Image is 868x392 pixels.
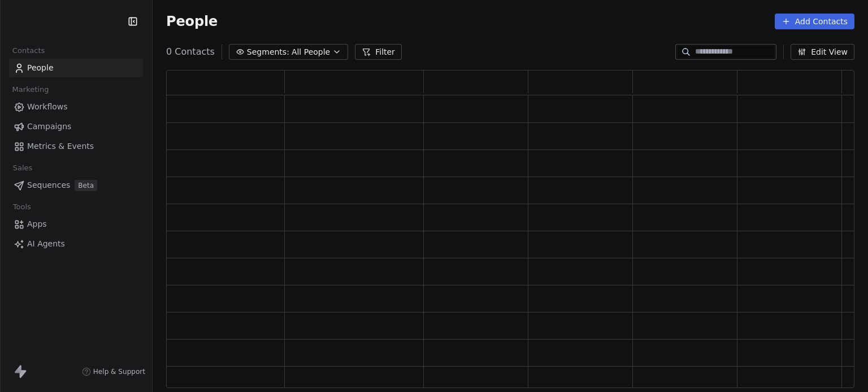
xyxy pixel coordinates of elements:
[9,59,143,77] a: People
[27,218,47,230] span: Apps
[82,367,145,376] a: Help & Support
[9,117,143,136] a: Campaigns
[292,46,330,58] span: All People
[7,81,54,98] span: Marketing
[93,367,145,376] span: Help & Support
[9,137,143,156] a: Metrics & Events
[9,215,143,234] a: Apps
[8,199,36,215] span: Tools
[9,98,143,116] a: Workflows
[9,235,143,253] a: AI Agents
[27,179,70,191] span: Sequences
[9,176,143,195] a: SequencesBeta
[27,140,94,152] span: Metrics & Events
[166,13,218,30] span: People
[791,44,854,60] button: Edit View
[355,44,402,60] button: Filter
[775,14,854,29] button: Add Contacts
[75,180,97,191] span: Beta
[247,46,289,58] span: Segments:
[8,160,37,177] span: Sales
[27,238,65,250] span: AI Agents
[27,62,54,74] span: People
[27,121,71,133] span: Campaigns
[7,42,50,59] span: Contacts
[27,101,68,113] span: Workflows
[166,45,215,59] span: 0 Contacts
